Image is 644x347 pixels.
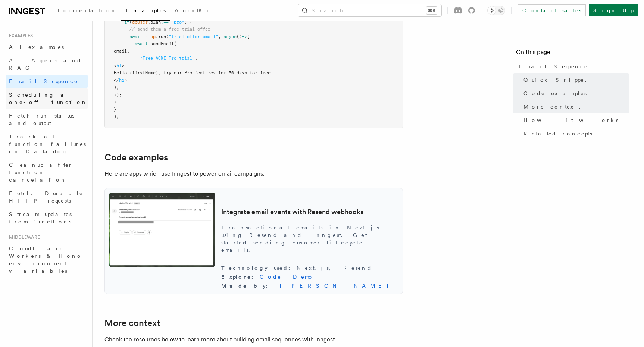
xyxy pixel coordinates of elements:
span: Email Sequence [9,78,78,84]
a: More context [104,318,160,328]
span: Fetch: Durable HTTP requests [9,190,83,204]
span: () [237,34,242,39]
span: dbUser [132,19,148,25]
p: Here are apps which use Inngest to power email campaigns. [104,169,403,179]
a: [PERSON_NAME] [274,283,389,289]
a: Sign Up [589,4,638,16]
span: } [114,99,116,104]
span: Explore : [221,274,260,280]
div: Next.js, Resend [221,264,398,272]
span: "trial-offer-email" [169,34,218,39]
a: Fetch: Durable HTTP requests [6,187,88,207]
p: Check the resources below to learn more about building email sequences with Inngest. [104,334,403,345]
span: .run [156,34,166,39]
a: Contact sales [518,4,586,16]
span: AI Agents and RAG [9,57,82,71]
div: | [221,273,398,281]
a: Code examples [520,87,629,100]
span: < [114,63,116,68]
span: sendEmail [150,41,174,46]
span: More context [523,103,580,110]
span: await [135,41,148,46]
span: "pro" [171,19,184,25]
span: Stream updates from functions [9,211,72,225]
span: Technology used : [221,265,297,271]
span: Related concepts [523,130,592,137]
a: Code [260,274,281,280]
span: Code examples [523,90,587,97]
span: }); [114,92,122,97]
span: => [242,34,247,39]
span: How it works [523,116,618,124]
a: Stream updates from functions [6,207,88,228]
span: Hello {firstName}, try our Pro features for 30 days for free [114,70,271,75]
span: h1 [116,63,122,68]
a: Related concepts [520,127,629,140]
a: Fetch run status and output [6,109,88,130]
a: Email Sequence [516,60,629,73]
span: Track all function failures in Datadog [9,134,86,154]
span: h1 [119,78,124,83]
a: Cleanup after function cancellation [6,158,88,187]
span: Made by : [221,283,274,289]
span: Examples [126,7,166,13]
span: // send them a free trial offer [129,26,210,32]
span: ( [129,19,132,25]
kbd: ⌘K [426,7,437,14]
h3: Integrate email events with Resend webhooks [221,207,398,216]
span: .plan [148,19,161,25]
span: !== [161,19,169,25]
span: ( [174,41,176,46]
a: Code examples [104,152,168,163]
img: Integrate email events with Resend webhooks [109,193,215,267]
span: Cloudflare Workers & Hono environment variables [9,246,82,274]
span: Middleware [6,234,40,240]
span: async [223,34,237,39]
span: "Free ACME Pro trial" [140,56,195,61]
a: AgentKit [170,2,219,20]
span: } [114,107,116,112]
span: Fetch run status and output [9,113,74,126]
span: ); [114,114,119,119]
span: All examples [9,44,64,50]
a: Documentation [51,2,121,20]
p: Transactional emails in Next.js using Resend and Inngest. Get started sending customer lifecycle ... [221,224,398,254]
h4: On this page [516,48,629,60]
span: , [127,49,129,54]
a: Cloudflare Workers & Hono environment variables [6,242,88,278]
span: , [195,56,197,61]
a: Demo [293,274,314,280]
span: , [218,34,221,39]
span: Cleanup after function cancellation [9,162,73,183]
span: Documentation [55,7,117,13]
span: > [124,78,127,83]
span: AgentKit [175,7,214,13]
span: Scheduling a one-off function [9,92,87,105]
span: await [129,34,143,39]
span: ) { [184,19,192,25]
span: Examples [6,33,33,39]
span: ); [114,85,119,90]
a: More context [520,100,629,113]
span: if [124,19,129,25]
span: > [122,63,124,68]
a: Quick Snippet [520,73,629,87]
button: Toggle dark mode [487,6,505,15]
a: Track all function failures in Datadog [6,130,88,158]
a: All examples [6,40,88,54]
a: Examples [121,2,170,21]
span: email [114,49,127,54]
a: How it works [520,113,629,127]
span: Email Sequence [519,63,588,70]
span: step [145,34,156,39]
span: Quick Snippet [523,76,586,84]
a: AI Agents and RAG [6,54,88,75]
a: Email Sequence [6,75,88,88]
a: Scheduling a one-off function [6,88,88,109]
span: { [247,34,250,39]
span: ( [166,34,169,39]
span: </ [114,78,119,83]
button: Search...⌘K [298,4,441,16]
